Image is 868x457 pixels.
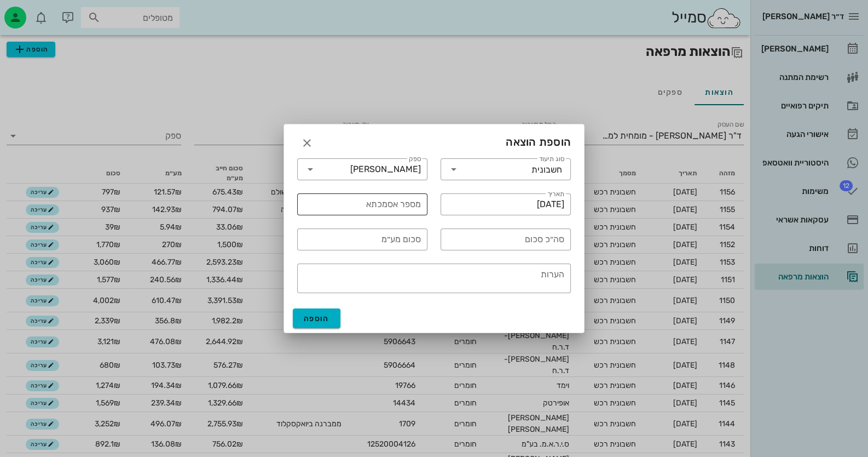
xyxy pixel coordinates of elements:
[531,165,562,175] div: חשבונית
[547,190,565,198] label: תאריך
[539,155,565,163] label: סוג תיעוד
[409,155,421,163] label: ספק
[441,158,571,180] div: סוג תיעודחשבונית
[506,133,571,151] span: הוספת הוצאה
[304,314,329,323] span: הוספה
[293,309,340,328] button: הוספה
